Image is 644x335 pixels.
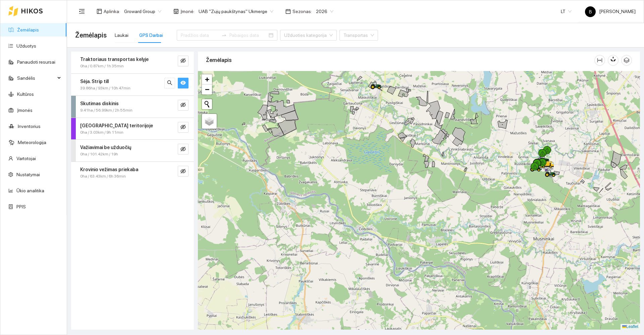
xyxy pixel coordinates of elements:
strong: Traktoriaus transportas kelyje [80,57,149,62]
span: 39.86ha / 93km / 10h 47min [80,85,130,91]
span: Žemėlapis [75,30,107,41]
button: menu-fold [75,5,89,18]
a: Žemėlapis [17,27,39,32]
a: Nustatymai [16,172,40,177]
span: 9.41ha / 56.99km / 2h 55min [80,107,132,114]
a: Ūkio analitika [16,188,44,193]
div: Sėja. Strip till39.86ha / 93km / 10h 47minsearcheye [71,74,194,95]
span: eye-invisible [180,102,186,109]
span: B [589,6,592,17]
span: 0ha / 63.43km / 6h 36min [80,173,126,180]
span: calendar [285,9,291,14]
button: Initiate a new search [202,99,212,109]
strong: Sėja. Strip till [80,79,109,84]
button: eye-invisible [178,100,189,111]
span: UAB "Zujų paukštynas" Ukmerge [199,6,273,16]
div: Skutimas diskinis9.41ha / 56.99km / 2h 55mineye-invisible [71,96,194,118]
a: Kultūros [17,91,34,97]
a: Inventorius [18,124,41,129]
span: layout [97,9,102,14]
span: eye [180,80,186,86]
a: Zoom out [202,84,212,94]
input: Pradžios data [181,31,219,39]
strong: [GEOGRAPHIC_DATA] teritorijoje [80,123,153,128]
span: 2026 [316,6,333,16]
a: Užduotys [16,43,36,49]
span: shop [173,9,179,14]
span: [PERSON_NAME] [585,9,636,14]
span: 0ha / 101.42km / 19h [80,151,118,157]
a: PPIS [16,204,26,209]
button: eye [178,78,189,88]
span: − [205,85,209,93]
input: Pabaigos data [229,31,267,39]
button: eye-invisible [178,122,189,133]
a: Layers [202,114,217,129]
span: + [205,75,209,83]
span: Sandėlis [17,71,55,85]
button: eye-invisible [178,166,189,177]
strong: Važiavimai be užduočių [80,145,131,150]
button: eye-invisible [178,56,189,66]
a: Įmonės [17,108,33,113]
span: 0ha / 3.03km / 9h 11min [80,129,123,136]
span: Groward Group [124,6,161,16]
a: Vartotojai [16,156,36,161]
span: Įmonė : [180,8,195,15]
button: column-width [594,55,605,66]
a: Meteorologija [18,140,46,145]
div: GPS Darbai [139,31,163,39]
a: Panaudoti resursai [17,59,55,65]
span: eye-invisible [180,58,186,64]
div: Krovinio vežimas priekaba0ha / 63.43km / 6h 36mineye-invisible [71,162,194,184]
span: eye-invisible [180,124,186,131]
span: column-width [595,58,605,63]
span: Sezonas : [292,8,312,15]
a: Leaflet [622,324,638,329]
div: Žemėlapis [206,51,594,70]
span: 0ha / 0.87km / 1h 35min [80,63,124,69]
span: Aplinka : [104,8,120,15]
span: LT [561,6,572,16]
button: eye-invisible [178,144,189,154]
div: Važiavimai be užduočių0ha / 101.42km / 19heye-invisible [71,140,194,161]
strong: Krovinio vežimas priekaba [80,167,138,172]
strong: Skutimas diskinis [80,101,119,106]
button: search [164,78,175,88]
div: [GEOGRAPHIC_DATA] teritorijoje0ha / 3.03km / 9h 11mineye-invisible [71,118,194,140]
span: eye-invisible [180,146,186,153]
div: Traktoriaus transportas kelyje0ha / 0.87km / 1h 35mineye-invisible [71,52,194,73]
span: swap-right [221,32,227,38]
a: Zoom in [202,74,212,84]
span: menu-fold [79,8,85,14]
span: eye-invisible [180,169,186,175]
span: search [167,80,172,86]
div: Laukai [115,31,128,39]
span: to [221,32,227,38]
